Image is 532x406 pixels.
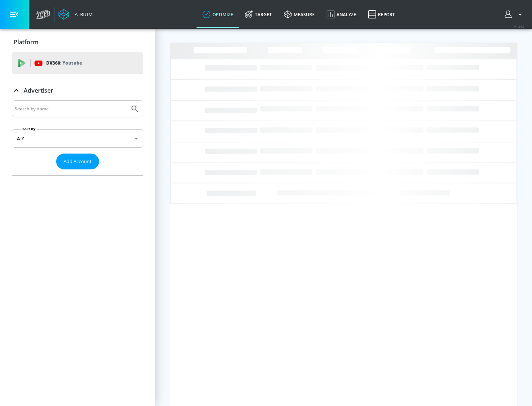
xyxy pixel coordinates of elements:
[21,127,37,131] label: Sort By
[56,154,99,169] button: Add Account
[12,129,143,148] div: A-Z
[24,86,53,94] p: Advertiser
[46,59,82,67] p: DV360:
[14,38,38,46] p: Platform
[72,11,93,18] div: Atrium
[62,59,82,67] p: Youtube
[15,104,127,114] input: Search by name
[514,24,525,28] span: v 4.24.0
[64,157,92,166] span: Add Account
[12,169,143,175] nav: list of Advertiser
[239,1,278,28] a: Target
[278,1,321,28] a: measure
[12,80,143,101] div: Advertiser
[12,32,143,52] div: Platform
[197,1,239,28] a: optimize
[12,100,143,175] div: Advertiser
[58,9,93,20] a: Atrium
[362,1,401,28] a: Report
[12,52,143,74] div: DV360: Youtube
[321,1,362,28] a: Analyze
